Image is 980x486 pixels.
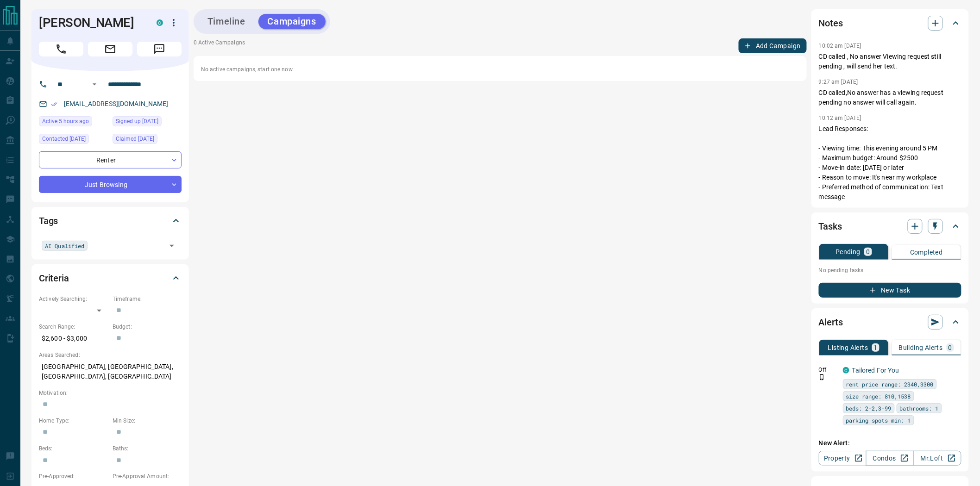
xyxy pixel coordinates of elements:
[39,472,108,480] p: Pre-Approved:
[819,311,961,333] div: Alerts
[866,249,870,255] p: 0
[819,124,961,202] p: Lead Responses: - Viewing time: This evening around 5 PM - Maximum budget: Around $2500 - Move-in...
[900,404,939,413] span: bathrooms: 1
[39,213,58,228] h2: Tags
[113,417,182,425] p: Min Size:
[819,263,961,277] p: No pending tasks
[51,101,57,107] svg: Email Verified
[45,241,84,250] span: AI Qualified
[846,416,911,425] span: parking spots min: 1
[819,315,843,330] h2: Alerts
[113,323,182,331] p: Budget:
[64,100,169,107] a: [EMAIL_ADDRESS][DOMAIN_NAME]
[165,239,178,252] button: Open
[846,380,934,389] span: rent price range: 2340,3300
[39,15,143,30] h1: [PERSON_NAME]
[819,438,961,448] p: New Alert:
[39,389,182,397] p: Motivation:
[843,367,849,374] div: condos.ca
[39,331,108,346] p: $2,600 - $3,000
[39,42,83,56] span: Call
[113,116,182,129] div: Tue Jan 28 2025
[39,134,108,147] div: Mon Feb 03 2025
[874,344,878,351] p: 1
[113,295,182,303] p: Timeframe:
[39,151,182,168] div: Renter
[157,19,163,26] div: condos.ca
[39,210,182,232] div: Tags
[739,38,807,53] button: Add Campaign
[819,52,961,71] p: CD called , No answer Viewing request still pending , will send her text.
[39,417,108,425] p: Home Type:
[39,323,108,331] p: Search Range:
[819,215,961,237] div: Tasks
[899,344,943,351] p: Building Alerts
[39,295,108,303] p: Actively Searching:
[194,38,245,53] p: 0 Active Campaigns
[88,42,132,56] span: Email
[39,444,108,453] p: Beds:
[89,79,100,90] button: Open
[819,219,842,234] h2: Tasks
[137,42,182,56] span: Message
[819,43,861,49] p: 10:02 am [DATE]
[39,116,108,129] div: Wed Aug 13 2025
[819,16,843,31] h2: Notes
[42,117,89,126] span: Active 5 hours ago
[258,14,326,29] button: Campaigns
[852,367,899,374] a: Tailored For You
[116,117,158,126] span: Signed up [DATE]
[819,374,825,380] svg: Push Notification Only
[39,267,182,289] div: Criteria
[39,271,69,286] h2: Criteria
[819,12,961,34] div: Notes
[866,451,914,466] a: Condos
[116,134,154,143] span: Claimed [DATE]
[910,249,943,255] p: Completed
[819,451,867,466] a: Property
[819,366,837,374] p: Off
[846,404,892,413] span: beds: 2-2,3-99
[819,115,861,121] p: 10:12 am [DATE]
[198,14,255,29] button: Timeline
[39,351,182,359] p: Areas Searched:
[819,88,961,107] p: CD called,No answer has a viewing request pending no answer will call again.
[819,79,858,85] p: 9:27 am [DATE]
[914,451,961,466] a: Mr.Loft
[846,392,911,401] span: size range: 810,1538
[201,65,799,74] p: No active campaigns, start one now
[836,249,861,255] p: Pending
[949,344,952,351] p: 0
[113,472,182,480] p: Pre-Approval Amount:
[113,134,182,147] div: Wed Jan 29 2025
[113,444,182,453] p: Baths:
[39,176,182,193] div: Just Browsing
[819,283,961,298] button: New Task
[42,134,86,143] span: Contacted [DATE]
[828,344,868,351] p: Listing Alerts
[39,359,182,384] p: [GEOGRAPHIC_DATA], [GEOGRAPHIC_DATA], [GEOGRAPHIC_DATA], [GEOGRAPHIC_DATA]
